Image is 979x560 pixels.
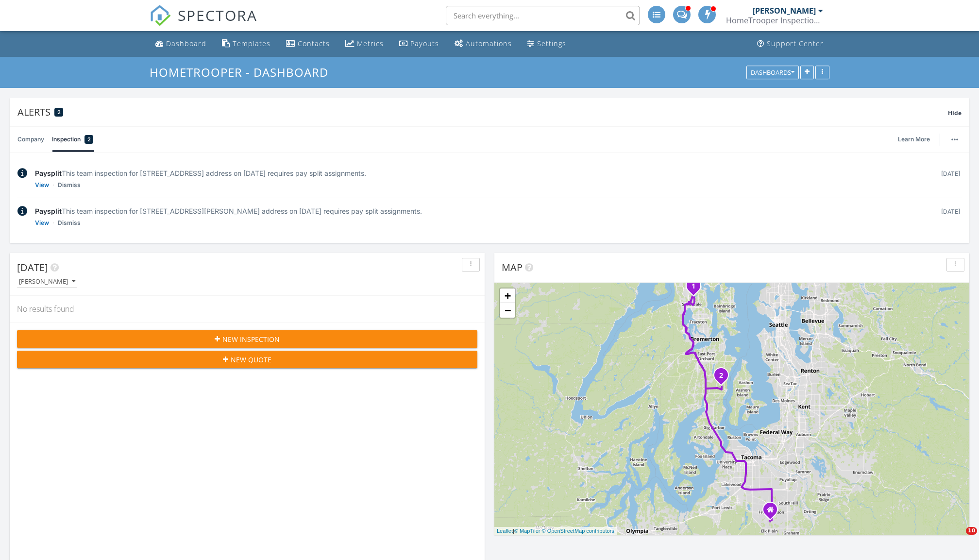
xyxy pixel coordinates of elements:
img: ellipsis-632cfdd7c38ec3a7d453.svg [951,138,958,140]
span: SPECTORA [178,5,257,25]
button: [PERSON_NAME] [17,275,77,288]
i: 1 [692,283,695,290]
iframe: Intercom live chat [946,527,969,550]
span: Hide [948,109,962,117]
span: [DATE] [17,261,48,274]
a: Dismiss [58,218,81,228]
div: [DATE] [940,206,962,228]
div: This team inspection for [STREET_ADDRESS] address on [DATE] requires pay split assignments. [35,168,932,178]
i: 2 [719,373,723,379]
div: Support Center [767,39,824,48]
button: New Inspection [17,330,477,348]
button: Dashboards [746,66,799,79]
div: Automations [466,39,512,48]
div: 12674 Plateau Cir NW, Silverdale, WA 98383 [693,286,699,291]
div: Metrics [357,39,384,48]
div: Alerts [17,105,948,119]
span: 2 [87,135,91,144]
a: Templates [218,35,274,53]
a: View [35,180,49,190]
span: Paysplit [35,169,62,177]
img: The Best Home Inspection Software - Spectora [150,5,171,26]
span: 10 [966,527,977,535]
span: New Quote [231,355,271,365]
span: 2 [57,109,61,116]
a: Dismiss [58,180,81,190]
a: Zoom out [500,303,515,318]
div: Dashboard [166,39,206,48]
div: This team inspection for [STREET_ADDRESS][PERSON_NAME] address on [DATE] requires pay split assig... [35,206,932,216]
input: Search everything... [446,6,640,25]
div: [PERSON_NAME] [753,6,816,16]
a: SPECTORA [150,13,257,34]
a: Learn More [898,135,936,144]
span: Paysplit [35,207,62,215]
a: Settings [523,35,570,53]
a: Metrics [341,35,388,53]
a: © OpenStreetMap contributors [542,528,614,534]
div: No results found [10,296,485,322]
a: Hometrooper - Dashboard [150,64,337,80]
a: Zoom in [500,288,515,303]
div: Templates [233,39,270,48]
div: | [494,527,617,535]
a: View [35,218,49,228]
img: info-2c025b9f2229fc06645a.svg [17,206,27,216]
a: Inspection [52,127,93,152]
a: Automations (Advanced) [451,35,516,53]
div: 12320 Orchard Ave SE, Olalla, WA 98359 [721,375,727,381]
div: Dashboards [751,69,794,76]
a: Payouts [395,35,443,53]
div: 20223 50TH AVE E, SPANAWAY WA 98387 [770,509,776,515]
span: New Inspection [222,334,280,344]
a: Leaflet [497,528,513,534]
a: © MapTiler [514,528,540,534]
a: Contacts [282,35,334,53]
button: New Quote [17,351,477,368]
a: Company [17,127,44,152]
a: Support Center [753,35,827,53]
span: Map [502,261,523,274]
div: [DATE] [940,168,962,190]
div: Payouts [410,39,439,48]
div: [PERSON_NAME] [19,278,75,285]
div: Settings [537,39,566,48]
div: HomeTrooper Inspection Services [726,16,823,25]
a: Dashboard [152,35,210,53]
div: Contacts [298,39,330,48]
img: info-2c025b9f2229fc06645a.svg [17,168,27,178]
